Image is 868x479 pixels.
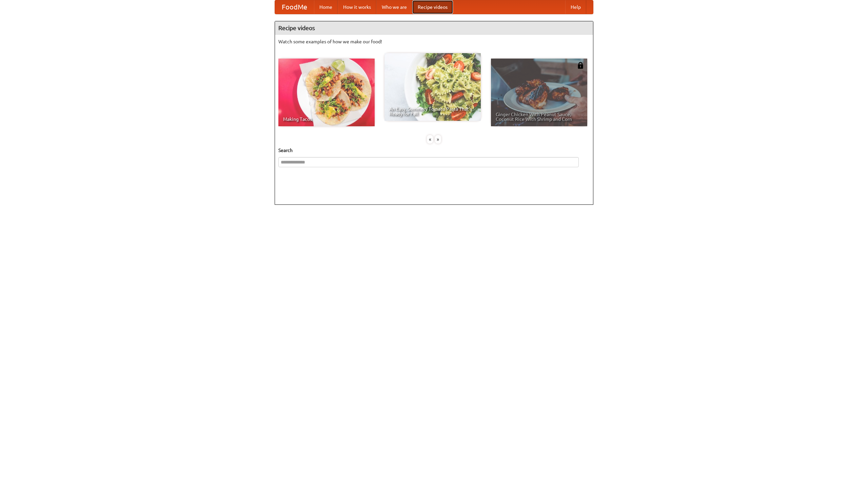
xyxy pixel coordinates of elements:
a: Making Tacos [278,59,375,126]
a: How it works [338,0,376,14]
h5: Search [278,147,590,154]
span: Making Tacos [283,117,370,122]
a: Recipe videos [412,0,453,14]
img: 483408.png [577,62,584,69]
div: » [435,135,441,144]
a: Help [565,0,586,14]
div: « [427,135,433,144]
a: FoodMe [275,0,314,14]
p: Watch some examples of how we make our food! [278,38,590,45]
a: Home [314,0,338,14]
a: An Easy, Summery Tomato Pasta That's Ready for Fall [384,53,481,121]
span: An Easy, Summery Tomato Pasta That's Ready for Fall [389,107,476,116]
a: Who we are [376,0,412,14]
h4: Recipe videos [275,21,593,35]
